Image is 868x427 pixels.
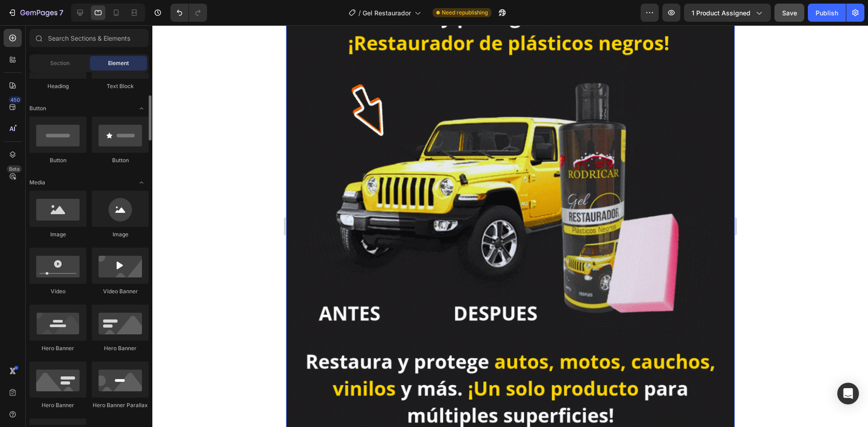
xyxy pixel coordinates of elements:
div: Beta [7,165,22,173]
span: Need republishing [442,9,488,17]
div: Button [29,156,86,164]
div: Button [92,156,149,164]
span: Save [782,9,797,17]
button: 1 product assigned [684,4,771,22]
div: Heading [29,82,86,90]
span: Toggle open [134,175,149,190]
span: Element [108,59,129,67]
span: Gel Restaurador [363,8,411,18]
button: Save [774,4,804,22]
span: / [359,8,361,18]
input: Search Sections & Elements [29,29,149,47]
div: Open Intercom Messenger [837,383,859,404]
p: 7 [59,7,63,18]
span: Section [50,59,70,67]
iframe: Design area [286,25,735,427]
div: Image [92,230,149,239]
div: 450 [9,96,22,103]
div: Hero Banner [29,344,86,352]
div: Video Banner [92,287,149,296]
div: Undo/Redo [170,4,207,22]
div: Hero Banner [92,344,149,352]
button: 7 [4,4,67,22]
span: Media [29,178,45,187]
button: Publish [808,4,846,22]
div: Image [29,230,86,239]
span: Toggle open [134,101,149,116]
div: Hero Banner [29,401,86,409]
div: Publish [816,8,838,18]
div: Video [29,287,86,296]
span: Button [29,104,46,113]
div: Hero Banner Parallax [92,401,149,409]
span: 1 product assigned [692,8,750,18]
div: Text Block [92,82,149,90]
